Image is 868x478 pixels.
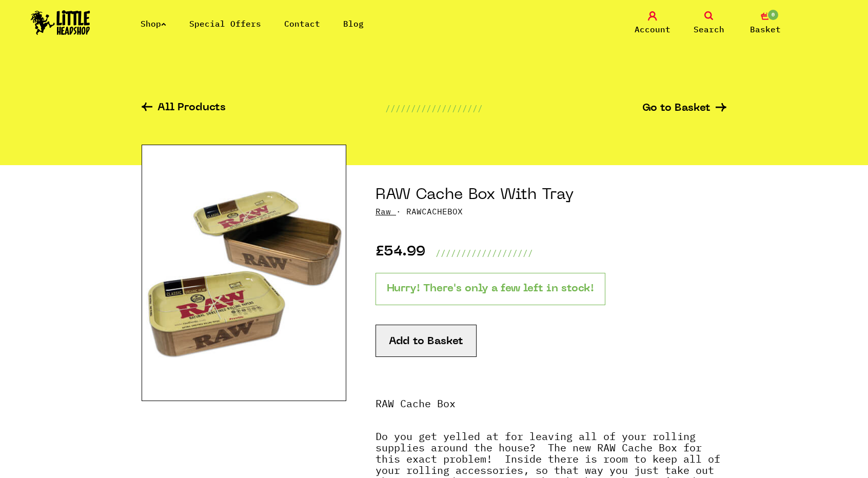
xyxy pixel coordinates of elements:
[436,247,533,259] p: ///////////////////
[642,103,726,114] a: Go to Basket
[142,103,226,114] a: All Products
[385,102,483,114] p: ///////////////////
[683,11,735,35] a: Search
[376,205,726,217] p: · RAWCACHEBOX
[694,23,724,35] span: Search
[141,18,166,29] a: Shop
[376,325,477,357] button: Add to Basket
[376,247,425,259] p: £54.99
[767,9,779,21] span: 0
[142,145,346,401] img: RAW Cache Box With Tray
[189,18,261,29] a: Special Offers
[343,18,364,29] a: Blog
[750,23,781,35] span: Basket
[740,11,791,35] a: 0 Basket
[376,206,391,216] a: Raw
[31,10,90,35] img: Little Head Shop Logo
[376,186,726,205] h1: RAW Cache Box With Tray
[376,273,605,305] p: Hurry! There's only a few left in stock!
[376,396,456,410] strong: RAW Cache Box
[635,23,670,35] span: Account
[284,18,320,29] a: Contact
